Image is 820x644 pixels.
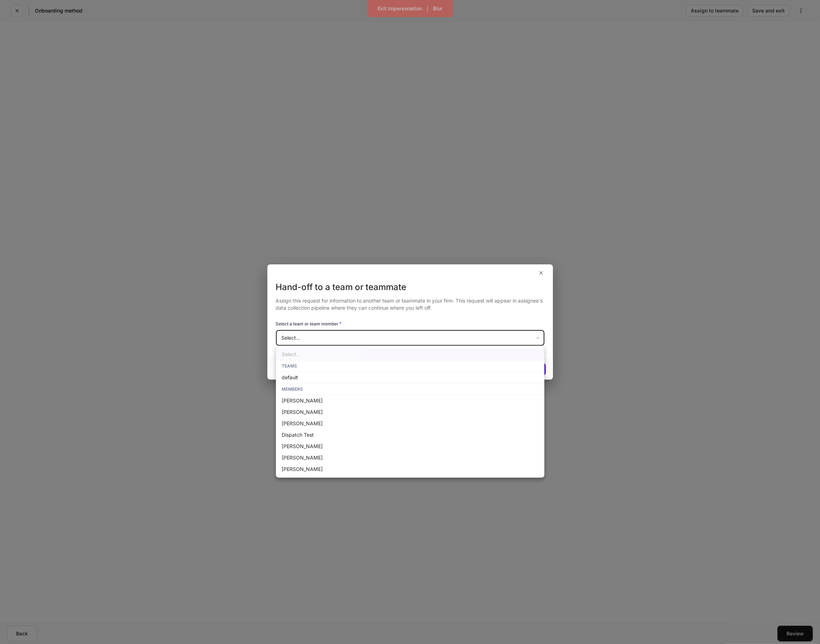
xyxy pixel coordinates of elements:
[378,6,422,11] div: Exit Impersonation
[276,406,544,418] li: [PERSON_NAME]
[276,372,544,383] li: default
[276,429,544,441] li: Dispatch Test
[276,418,544,429] li: [PERSON_NAME]
[276,395,544,406] li: [PERSON_NAME]
[276,452,544,463] li: [PERSON_NAME]
[276,441,544,452] li: [PERSON_NAME]
[433,6,442,11] div: Blur
[276,463,544,475] li: [PERSON_NAME]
